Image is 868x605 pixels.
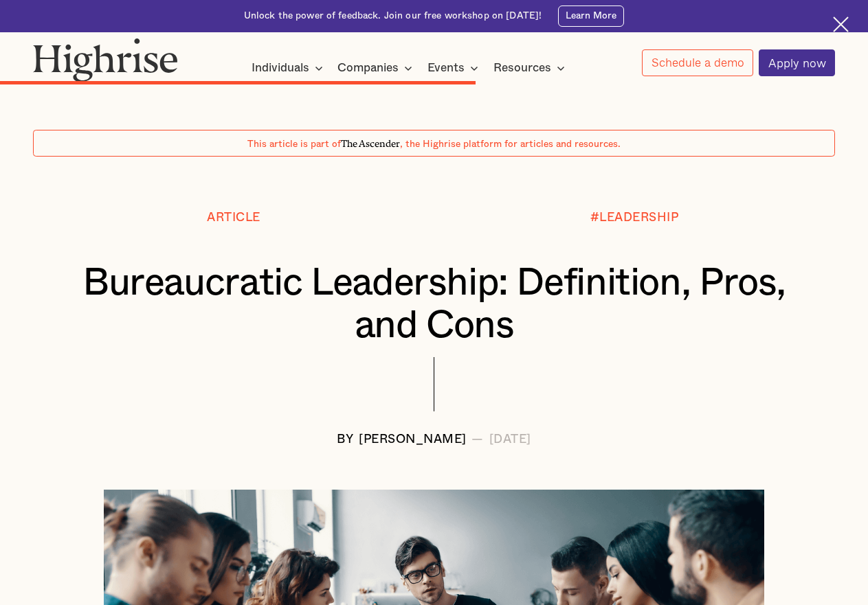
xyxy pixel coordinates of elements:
img: Cross icon [833,16,849,32]
a: Apply now [759,49,835,76]
div: [PERSON_NAME] [359,433,467,446]
div: Events [427,60,482,76]
div: Individuals [252,60,327,76]
div: Article [207,211,260,225]
div: Resources [493,60,551,76]
a: Schedule a demo [642,49,753,76]
span: This article is part of [247,139,341,149]
img: Highrise logo [33,38,178,82]
div: BY [337,433,353,446]
div: #LEADERSHIP [590,211,679,225]
a: Learn More [558,5,624,27]
div: — [471,433,484,446]
span: The Ascender [341,136,400,148]
div: Companies [337,60,416,76]
div: [DATE] [489,433,531,446]
div: Individuals [252,60,309,76]
span: , the Highrise platform for articles and resources. [400,139,621,149]
div: Resources [493,60,569,76]
div: Events [427,60,465,76]
div: Companies [337,60,399,76]
div: Unlock the power of feedback. Join our free workshop on [DATE]! [244,10,542,23]
h1: Bureaucratic Leadership: Definition, Pros, and Cons [67,262,801,347]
